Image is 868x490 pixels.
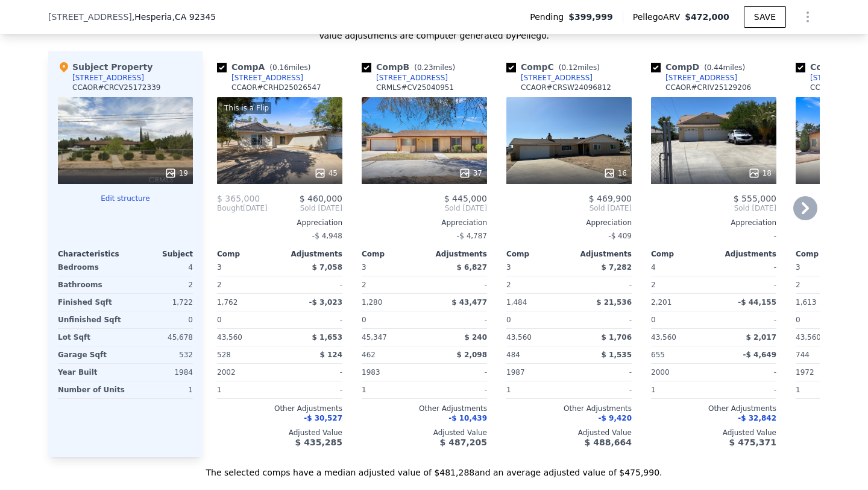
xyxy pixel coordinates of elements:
[651,333,676,342] span: 43,560
[651,218,776,227] div: Appreciation
[58,329,123,346] div: Lot Sqft
[451,298,487,307] span: $ 43,477
[589,194,632,203] span: $ 469,900
[58,276,123,293] div: Bathrooms
[506,73,593,83] a: [STREET_ADDRESS]
[58,259,123,276] div: Bedrooms
[796,276,856,293] div: 2
[376,83,454,92] div: CRMLS # CV25040951
[796,263,800,272] span: 3
[217,218,342,227] div: Appreciation
[362,316,366,324] span: 0
[217,61,315,73] div: Comp A
[300,194,342,203] span: $ 460,000
[651,73,737,83] a: [STREET_ADDRESS]
[738,298,776,307] span: -$ 44,155
[554,63,605,72] span: ( miles)
[571,364,632,381] div: -
[506,218,632,227] div: Appreciation
[362,298,382,307] span: 1,280
[571,276,632,293] div: -
[362,276,422,293] div: 2
[409,63,460,72] span: ( miles)
[58,249,125,259] div: Characteristics
[58,381,125,398] div: Number of Units
[796,298,816,307] span: 1,613
[309,298,342,307] span: -$ 3,023
[217,351,231,359] span: 528
[651,351,665,359] span: 655
[457,263,487,272] span: $ 6,827
[58,364,123,381] div: Year Built
[282,276,342,293] div: -
[602,351,632,359] span: $ 1,535
[128,329,193,346] div: 45,678
[796,364,856,381] div: 1972
[521,83,611,92] div: CCAOR # CRSW24096812
[304,414,342,422] span: -$ 30,527
[561,63,577,72] span: 0.12
[222,102,271,114] div: This is a Flip
[427,276,487,293] div: -
[707,63,723,72] span: 0.44
[417,63,433,72] span: 0.23
[217,298,237,307] span: 1,762
[651,298,671,307] span: 2,201
[714,249,776,259] div: Adjustments
[506,249,569,259] div: Comp
[217,316,222,324] span: 0
[602,333,632,342] span: $ 1,706
[128,294,193,311] div: 1,722
[362,61,460,73] div: Comp B
[128,259,193,276] div: 4
[312,263,342,272] span: $ 7,058
[796,316,800,324] span: 0
[796,249,858,259] div: Comp
[506,298,527,307] span: 1,484
[231,73,303,83] div: [STREET_ADDRESS]
[506,381,567,398] div: 1
[217,404,342,413] div: Other Adjustments
[651,428,776,437] div: Adjusted Value
[362,73,448,83] a: [STREET_ADDRESS]
[729,437,776,447] span: $ 475,371
[268,203,342,213] span: Sold [DATE]
[748,167,772,179] div: 18
[58,294,123,311] div: Finished Sqft
[457,232,487,240] span: -$ 4,787
[217,194,260,203] span: $ 365,000
[734,194,776,203] span: $ 555,000
[506,364,567,381] div: 1987
[132,11,216,23] span: , Hesperia
[665,73,737,83] div: [STREET_ADDRESS]
[427,381,487,398] div: -
[571,381,632,398] div: -
[58,61,153,73] div: Subject Property
[125,249,193,259] div: Subject
[314,167,338,179] div: 45
[282,364,342,381] div: -
[427,364,487,381] div: -
[217,249,280,259] div: Comp
[602,263,632,272] span: $ 7,282
[506,351,520,359] span: 484
[72,83,160,92] div: CCAOR # CRCV25172339
[130,381,193,398] div: 1
[796,351,810,359] span: 744
[319,351,342,359] span: $ 124
[217,333,242,342] span: 43,560
[633,11,685,23] span: Pellego ARV
[571,311,632,328] div: -
[58,311,123,328] div: Unfinished Sqft
[651,263,656,272] span: 4
[444,194,487,203] span: $ 445,000
[651,404,776,413] div: Other Adjustments
[217,364,277,381] div: 2002
[362,249,424,259] div: Comp
[651,364,711,381] div: 2000
[506,263,511,272] span: 3
[716,381,776,398] div: -
[48,11,132,23] span: [STREET_ADDRESS]
[48,457,820,479] div: The selected comps have a median adjusted value of $481,288 and an average adjusted value of $475...
[744,6,786,28] button: SAVE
